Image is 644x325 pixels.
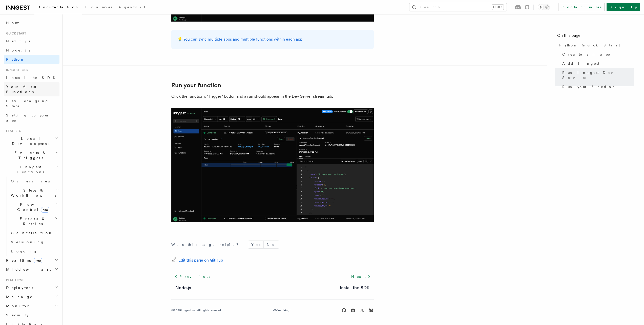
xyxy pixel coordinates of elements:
a: Previous [171,272,213,281]
span: Python Quick Start [559,43,620,48]
a: We're hiring! [273,308,290,312]
button: Inngest Functions [4,162,59,177]
a: Overview [9,177,59,186]
span: Platform [4,278,23,282]
button: Realtimenew [4,256,59,265]
span: Python [6,57,25,61]
a: Install the SDK [340,284,370,291]
span: Edit this page on GitHub [178,257,223,264]
span: Run Inngest Dev Server [562,70,634,80]
img: quick-start-run.png [171,108,374,222]
span: Monitor [4,303,30,309]
span: Overview [11,179,63,183]
a: Next [348,272,374,281]
span: new [41,207,49,213]
a: Versioning [9,237,59,247]
p: Click the function's "Trigger" button and a run should appear in the Dev Server stream tab: [171,93,374,100]
span: Realtime [4,258,42,263]
span: Security [6,313,29,317]
a: Documentation [34,2,82,14]
a: Contact sales [558,3,605,11]
span: Quick start [4,31,26,36]
button: Steps & Workflows [9,186,59,200]
span: Create an app [562,52,610,57]
span: Leveraging Steps [6,99,49,108]
a: Install the SDK [4,73,59,82]
span: Features [4,129,21,133]
a: Node.js [175,284,191,291]
span: Middleware [4,267,52,272]
button: Monitor [4,301,59,311]
span: Local Development [4,136,55,146]
a: Add Inngest [560,59,634,68]
button: Local Development [4,134,59,148]
h4: On this page [557,32,634,41]
button: Manage [4,292,59,301]
div: Inngest Functions [4,177,59,256]
button: No [264,241,279,248]
span: new [34,258,42,263]
a: Leveraging Steps [4,96,59,111]
a: Node.js [4,46,59,55]
span: Manage [4,294,33,299]
a: Python Quick Start [557,41,634,50]
a: Home [4,18,59,27]
span: Steps & Workflows [9,188,56,198]
span: Install the SDK [6,76,58,80]
button: Deployment [4,283,59,292]
span: Next.js [6,39,30,43]
span: AgentKit [118,5,145,9]
p: 💡 You can sync multiple apps and multiple functions within each app. [177,36,368,43]
a: Setting up your app [4,111,59,125]
span: Cancellation [9,230,53,235]
span: Inngest Functions [4,164,55,175]
a: Your first Functions [4,82,59,96]
a: Examples [82,2,115,14]
span: Events & Triggers [4,150,55,160]
span: Home [6,20,20,25]
p: Was this page helpful? [171,242,242,247]
span: Run your function [562,84,616,89]
a: Next.js [4,37,59,46]
button: Events & Triggers [4,148,59,162]
a: Logging [9,247,59,256]
a: Edit this page on GitHub [171,257,223,264]
span: Versioning [11,240,44,244]
span: Add Inngest [562,61,599,66]
span: Deployment [4,285,33,290]
div: © 2025 Inngest Inc. All rights reserved. [171,308,222,312]
kbd: Ctrl+K [492,5,504,10]
button: Errors & Retries [9,214,59,228]
button: Toggle dark mode [538,4,550,10]
a: Run Inngest Dev Server [560,68,634,82]
a: Run your function [560,82,634,91]
span: Setting up your app [6,113,50,122]
a: Create an app [560,50,634,59]
a: Security [4,311,59,320]
span: Node.js [6,48,30,52]
span: Flow Control [9,202,56,212]
span: Your first Functions [6,85,36,94]
span: Examples [85,5,112,9]
span: Inngest tour [4,68,28,72]
span: Documentation [37,5,79,9]
a: AgentKit [115,2,148,14]
a: Run your function [171,82,221,89]
a: Python [4,55,59,64]
span: Logging [11,249,37,253]
button: Cancellation [9,228,59,237]
button: Flow Controlnew [9,200,59,214]
button: Yes [248,241,263,248]
button: Middleware [4,265,59,274]
a: Sign Up [607,3,640,11]
span: Errors & Retries [9,216,55,226]
button: Search...Ctrl+K [409,3,507,11]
